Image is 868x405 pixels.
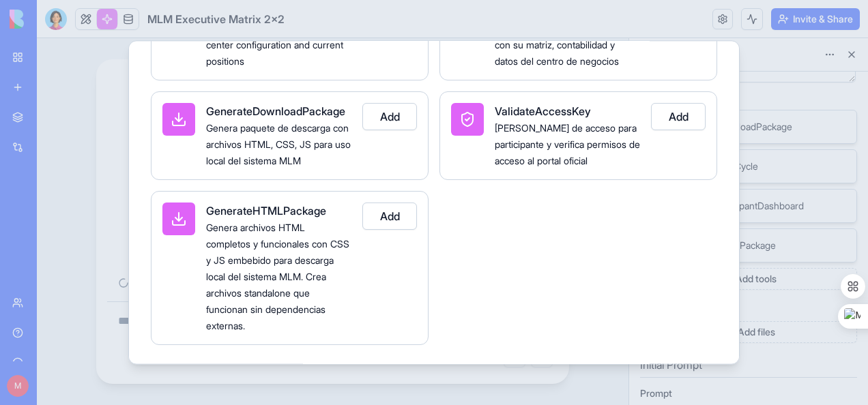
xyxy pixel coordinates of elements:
[495,104,591,118] span: ValidateAccessKey
[362,202,417,230] button: Add
[206,222,349,331] span: Genera archivos HTML completos y funcionales con CSS y JS embebido para descarga local del sistem...
[651,103,706,130] button: Add
[495,122,640,166] span: [PERSON_NAME] de acceso para participante y verifica permisos de acceso al portal oficial
[206,204,326,217] span: GenerateHTMLPackage
[362,103,417,130] button: Add
[206,122,351,166] span: Genera paquete de descarga con archivos HTML, CSS, JS para uso local del sistema MLM
[206,104,345,118] span: GenerateDownloadPackage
